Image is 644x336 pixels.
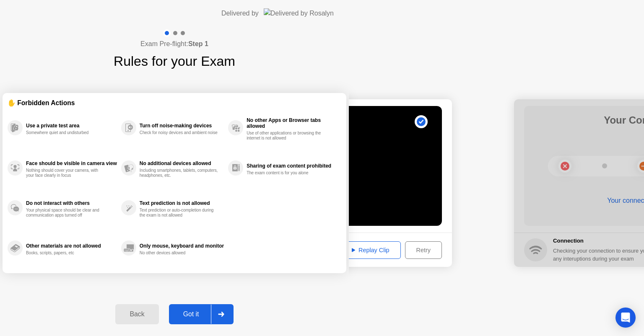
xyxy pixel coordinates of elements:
[26,200,117,206] div: Do not interact with others
[26,130,105,135] div: Somewhere quiet and undisturbed
[114,51,235,71] h1: Rules for your Exam
[169,304,234,324] button: Got it
[140,200,224,206] div: Text prediction is not allowed
[140,123,224,129] div: Turn off noise-making devices
[140,130,219,135] div: Check for noisy devices and ambient noise
[221,8,259,18] div: Delivered by
[26,160,117,166] div: Face should be visible in camera view
[26,208,105,218] div: Your physical space should be clear and communication apps turned off
[247,171,326,176] div: The exam content is for you alone
[118,310,156,318] div: Back
[247,163,337,169] div: Sharing of exam content prohibited
[264,8,334,18] img: Delivered by Rosalyn
[140,39,208,49] h4: Exam Pre-flight:
[8,98,341,108] div: ✋ Forbidden Actions
[408,247,439,253] div: Retry
[343,247,398,253] div: Replay Clip
[140,251,219,256] div: No other devices allowed
[140,160,224,166] div: No additional devices allowed
[615,308,636,328] div: Open Intercom Messenger
[340,241,401,259] button: Replay Clip
[26,251,105,256] div: Books, scripts, papers, etc
[115,304,158,324] button: Back
[140,243,224,249] div: Only mouse, keyboard and monitor
[171,310,211,318] div: Got it
[26,168,105,178] div: Nothing should cover your camera, with your face clearly in focus
[140,208,219,218] div: Text prediction or auto-completion during the exam is not allowed
[247,131,326,141] div: Use of other applications or browsing the internet is not allowed
[26,243,117,249] div: Other materials are not allowed
[188,40,208,47] b: Step 1
[26,123,117,129] div: Use a private test area
[247,117,337,129] div: No other Apps or Browser tabs allowed
[140,168,219,178] div: Including smartphones, tablets, computers, headphones, etc.
[405,241,442,259] button: Retry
